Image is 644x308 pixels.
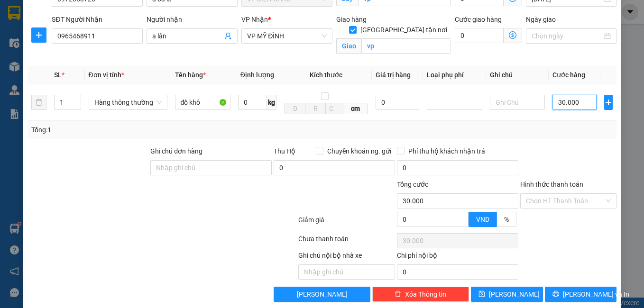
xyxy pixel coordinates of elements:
span: [GEOGRAPHIC_DATA] tận nơi [357,25,451,35]
span: VND [476,216,489,223]
span: Giá trị hàng [376,71,411,79]
button: delete [31,95,46,110]
span: Xóa Thông tin [405,289,446,299]
strong: CHUYỂN PHÁT NHANH AN PHÚ QUÝ [17,8,85,38]
span: Hàng thông thường [94,95,162,109]
span: Chuyển khoản ng. gửi [323,146,395,156]
input: VD: Bàn, Ghế [175,95,230,110]
label: Cước giao hàng [455,16,502,23]
button: deleteXóa Thông tin [372,287,469,302]
span: [PERSON_NAME] [297,289,348,299]
span: dollar-circle [509,31,516,39]
span: Giao hàng [336,16,367,23]
span: Đơn vị tính [89,71,124,79]
button: plus [31,27,46,43]
span: Định lượng [240,71,274,79]
label: Hình thức thanh toán [520,181,583,188]
span: VP MỸ ĐÌNH [247,29,327,43]
span: VP Nhận [241,16,268,23]
label: Ghi chú đơn hàng [150,147,202,155]
input: C [325,103,344,114]
th: Ghi chú [486,66,549,84]
input: Ngày giao [532,31,603,41]
input: Giao tận nơi [361,38,451,54]
span: cm [344,103,368,114]
span: [PERSON_NAME] [489,289,540,299]
input: Ghi Chú [490,95,545,110]
span: [PERSON_NAME] và In [563,289,629,299]
div: Chưa thanh toán [297,234,396,250]
div: Giảm giá [297,215,396,231]
span: kg [267,95,276,110]
span: delete [395,290,401,298]
span: plus [605,99,612,106]
span: Tổng cước [397,181,428,188]
span: [GEOGRAPHIC_DATA], [GEOGRAPHIC_DATA] ↔ [GEOGRAPHIC_DATA] [16,40,86,72]
div: SĐT Người Nhận [52,14,143,25]
label: Ngày giao [526,16,556,23]
span: printer [552,290,559,298]
input: 0 [376,95,420,110]
button: plus [604,95,613,110]
span: Thu Hộ [274,147,295,155]
input: Cước giao hàng [455,28,504,43]
button: save[PERSON_NAME] [471,287,543,302]
img: logo [5,51,14,98]
span: plus [32,31,46,39]
button: [PERSON_NAME] [274,287,370,302]
span: user-add [224,32,232,40]
input: R [305,103,326,114]
button: printer[PERSON_NAME] và In [545,287,617,302]
input: Nhập ghi chú [298,264,395,280]
div: Tổng: 1 [31,125,249,135]
span: Kích thước [310,71,342,79]
span: Phí thu hộ khách nhận trả [405,146,489,156]
span: % [504,216,509,223]
span: Tên hàng [175,71,206,79]
span: Giao [336,38,361,54]
span: Cước hàng [552,71,585,79]
div: Người nhận [147,14,238,25]
div: Chi phí nội bộ [397,250,518,264]
input: Ghi chú đơn hàng [150,160,272,175]
input: D [285,103,305,114]
th: Loại phụ phí [423,66,486,84]
span: SL [54,71,62,79]
span: save [478,290,485,298]
div: Ghi chú nội bộ nhà xe [298,250,395,264]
